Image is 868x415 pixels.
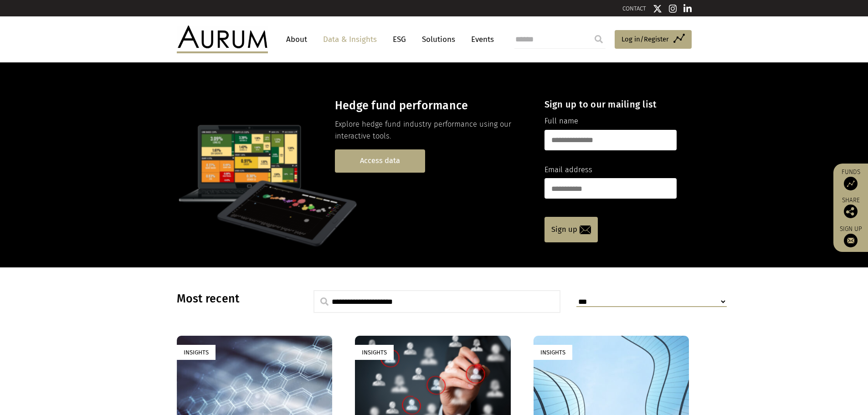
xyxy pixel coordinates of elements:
a: Access data [335,149,425,173]
a: Sign up [838,225,863,247]
a: Solutions [417,31,460,48]
img: Instagram icon [669,4,677,13]
img: Linkedin icon [683,4,692,13]
a: CONTACT [622,5,646,12]
div: Insights [534,345,572,360]
a: ESG [388,31,411,48]
div: Share [838,197,863,218]
img: Sign up to our newsletter [844,234,858,247]
p: Explore hedge fund industry performance using our interactive tools. [335,118,529,143]
div: Insights [355,345,394,360]
h3: Most recent [177,292,291,306]
img: Access Funds [844,177,858,190]
img: email-icon [580,225,591,234]
span: Log in/Register [621,34,669,45]
img: Twitter icon [653,4,662,13]
h3: Hedge fund performance [335,99,529,113]
a: Funds [838,168,863,190]
a: Log in/Register [615,30,692,49]
img: Aurum [177,26,268,53]
img: Share this post [844,205,858,218]
a: About [282,31,312,48]
a: Data & Insights [318,31,381,48]
a: Sign up [544,217,598,242]
label: Full name [544,115,578,127]
div: Insights [177,345,216,360]
img: search.svg [320,297,329,306]
input: Submit [590,30,608,48]
a: Events [467,31,494,48]
label: Email address [544,164,592,176]
h4: Sign up to our mailing list [544,99,677,110]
